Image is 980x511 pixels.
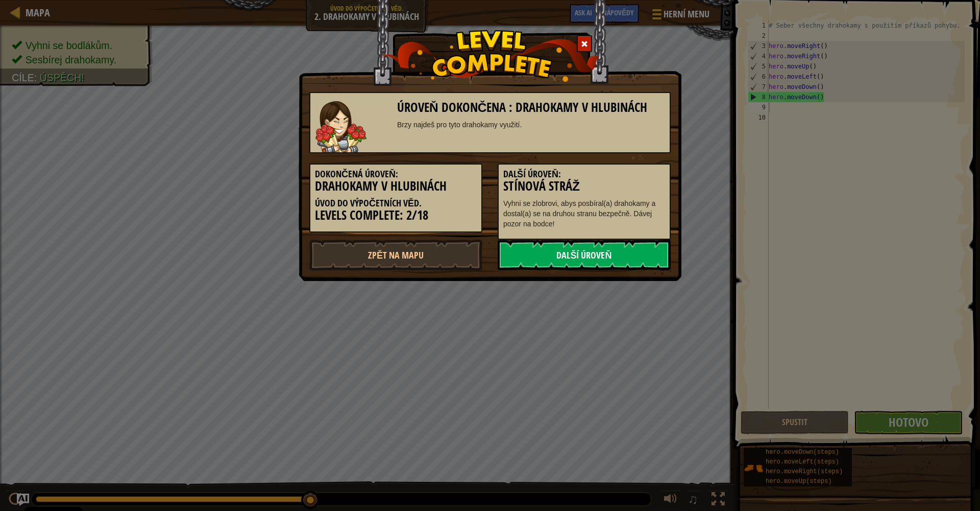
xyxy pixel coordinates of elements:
[309,240,482,270] a: Zpět na mapu
[503,179,665,193] h3: Stínová stráž
[503,198,665,229] p: Vyhni se zlobrovi, abys posbíral(a) drahokamy a dostal(a) se na druhou stranu bezpečně. Dávej poz...
[315,169,477,179] h5: Dokončená úroveň:
[397,101,665,114] h3: Úroveň dokončena : Drahokamy v hlubinách
[315,198,477,208] h5: Úvod do výpočetních věd.
[498,240,671,270] a: Další úroveň
[315,101,366,152] img: guardian.png
[381,30,600,82] img: level_complete.png
[503,169,665,179] h5: Další úroveň:
[315,208,477,222] h3: Levels Complete: 2/18
[397,120,665,130] div: Brzy najdeš pro tyto drahokamy využití.
[315,179,477,193] h3: Drahokamy v hlubinách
